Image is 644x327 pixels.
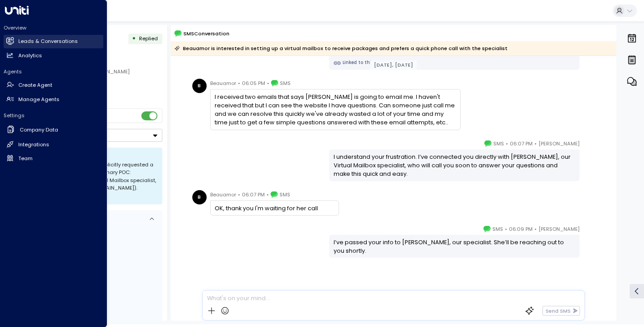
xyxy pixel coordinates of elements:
span: • [267,190,269,199]
span: SMS [493,139,504,148]
h2: Company Data [20,126,58,134]
span: SMS [280,79,291,88]
span: • [534,139,537,148]
div: I’ve passed your info to [PERSON_NAME], our specialist. She’ll be reaching out to you shortly. [334,238,576,255]
span: Replied [139,35,158,42]
span: SMS [280,190,290,199]
span: • [534,225,537,234]
a: Integrations [4,138,103,151]
a: Team [4,152,103,165]
h2: Overview [4,24,103,31]
a: Analytics [4,49,103,62]
div: • [132,32,136,45]
span: • [506,139,508,148]
span: SMS Conversation [183,30,229,38]
h2: Create Agent [18,81,52,89]
span: Beauamor [210,79,236,88]
h2: Integrations [18,141,49,149]
span: 06:09 PM [509,225,533,234]
div: [DATE], [DATE] [370,60,417,70]
div: B [192,190,207,204]
div: B [192,79,207,93]
div: I understand your frustration. I’ve connected you directly with [PERSON_NAME], our Virtual Mailbo... [334,153,576,178]
h2: Agents [4,68,103,75]
h2: Manage Agents [18,96,59,103]
h2: Team [18,155,33,162]
h2: Settings [4,112,103,119]
div: Beauamor is interested in setting up a virtual mailbox to receive packages and prefers a quick ph... [174,44,508,53]
span: • [505,225,507,234]
span: • [238,190,240,199]
img: 5_headshot.jpg [583,139,597,153]
div: I received two emails that says [PERSON_NAME] is going to email me. I haven't received that but I... [215,93,456,127]
span: 06:05 PM [242,79,265,88]
h2: Analytics [18,52,42,59]
span: [PERSON_NAME] [538,139,580,148]
span: 06:07 PM [242,190,265,199]
span: SMS [492,225,503,234]
span: [PERSON_NAME] [538,225,580,234]
span: • [267,79,269,88]
span: 06:07 PM [510,139,533,148]
div: OK, thank you I'm waiting for her call [215,204,334,212]
a: Leads & Conversations [4,35,103,48]
h2: Leads & Conversations [18,38,78,45]
a: Company Data [4,123,103,137]
a: Manage Agents [4,93,103,106]
span: Beauamor [210,190,236,199]
span: • [238,79,240,88]
a: Create Agent [4,79,103,92]
img: 5_headshot.jpg [583,225,597,239]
